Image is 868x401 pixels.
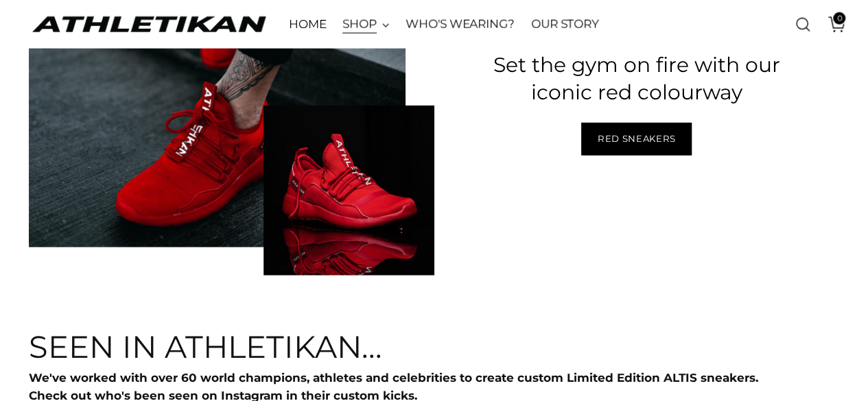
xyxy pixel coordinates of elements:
[342,10,389,40] a: SHOP
[833,12,845,25] span: 0
[818,11,845,38] a: Open cart modal
[598,132,676,145] span: Red Sneakers
[289,10,327,40] a: HOME
[789,11,817,38] a: Open search modal
[29,330,785,364] h3: SEEN IN ATHLETIKAN...
[406,10,515,40] a: WHO'S WEARING?
[29,14,269,35] a: ATHLETIKAN
[491,51,782,106] h3: Set the gym on fire with our iconic red colourway
[581,123,692,156] a: Red Sneakers
[531,10,599,40] a: OUR STORY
